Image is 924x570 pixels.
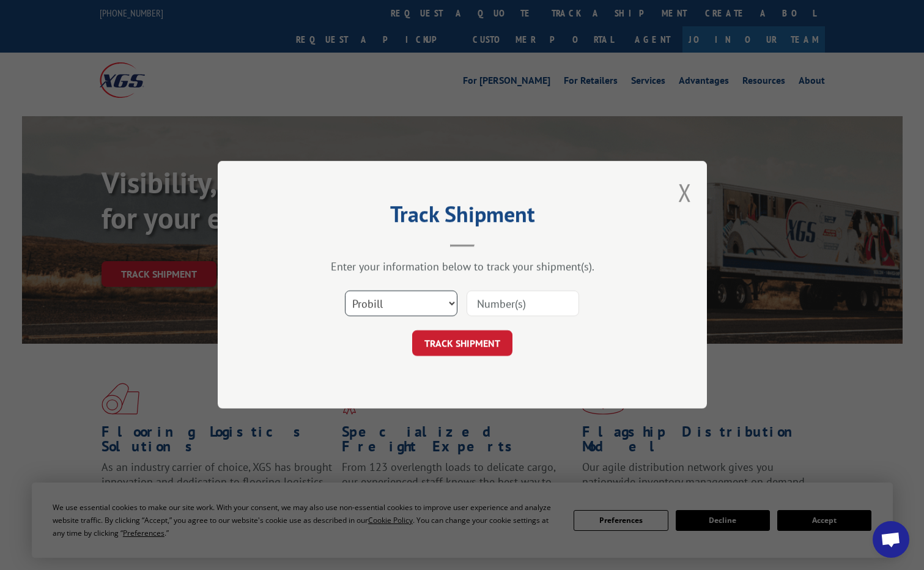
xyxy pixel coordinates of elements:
[412,331,512,357] button: TRACK SHIPMENT
[279,205,646,229] h2: Track Shipment
[678,176,692,209] button: Close modal
[873,521,909,558] div: Open chat
[279,260,646,274] div: Enter your information below to track your shipment(s).
[467,291,579,317] input: Number(s)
